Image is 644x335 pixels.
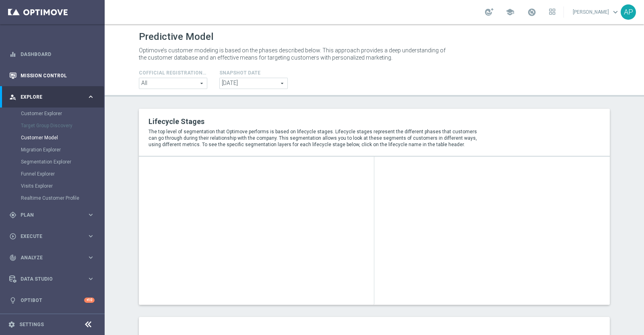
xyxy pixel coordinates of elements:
button: person_search Explore keyboard_arrow_right [9,94,95,100]
span: Execute [21,234,87,239]
a: Customer Explorer [21,110,84,117]
div: Customer Model [21,132,104,144]
div: Plan [9,211,87,219]
i: equalizer [9,51,17,58]
div: Visits Explorer [21,180,104,192]
a: Optibot [21,290,84,311]
h2: Lifecycle Stages [149,117,484,126]
h4: Snapshot Date [219,70,288,76]
p: Optimove’s customer modeling is based on the phases described below. This approach provides a dee... [139,47,449,61]
span: Plan [21,213,87,217]
div: AP [621,4,636,20]
p: The top level of segmentation that Optimove performs is based on lifecycle stages. Lifecycle stag... [149,128,484,148]
h4: Cofficial Registrationtype Filter [139,70,207,76]
i: keyboard_arrow_right [87,275,95,283]
i: lightbulb [9,297,17,304]
div: Migration Explorer [21,144,104,156]
i: person_search [9,93,17,101]
div: +10 [84,298,95,303]
a: Settings [19,322,44,327]
button: play_circle_outline Execute keyboard_arrow_right [9,233,95,240]
div: Target Group Discovery [21,120,104,132]
a: Migration Explorer [21,147,84,153]
a: [PERSON_NAME]keyboard_arrow_down [572,6,621,18]
div: Customer Explorer [21,108,104,120]
button: Data Studio keyboard_arrow_right [9,276,95,282]
a: Visits Explorer [21,183,84,189]
div: Dashboard [9,43,95,65]
i: keyboard_arrow_right [87,211,95,219]
span: Explore [21,95,87,99]
button: Mission Control [9,72,95,79]
div: Data Studio [9,275,87,283]
h1: Predictive Model [139,31,213,43]
div: Realtime Customer Profile [21,192,104,204]
div: Mission Control [9,65,95,86]
i: gps_fixed [9,211,17,219]
button: lightbulb Optibot +10 [9,297,95,304]
i: settings [8,321,15,328]
div: Analyze [9,254,87,261]
a: Segmentation Explorer [21,159,84,165]
div: Optibot [9,290,95,311]
i: track_changes [9,254,17,261]
div: Explore [9,93,87,101]
a: Customer Model [21,134,84,141]
div: Segmentation Explorer [21,156,104,168]
i: keyboard_arrow_right [87,254,95,261]
a: Dashboard [21,43,95,65]
span: school [506,8,514,17]
span: keyboard_arrow_down [611,8,620,17]
button: equalizer Dashboard [9,51,95,58]
div: Execute [9,233,87,240]
div: Funnel Explorer [21,168,104,180]
button: gps_fixed Plan keyboard_arrow_right [9,212,95,218]
i: keyboard_arrow_right [87,232,95,240]
span: Data Studio [21,277,87,281]
a: Funnel Explorer [21,171,84,177]
a: Mission Control [21,65,95,86]
span: Analyze [21,255,87,260]
button: track_changes Analyze keyboard_arrow_right [9,254,95,261]
a: Realtime Customer Profile [21,195,84,201]
i: play_circle_outline [9,233,17,240]
i: keyboard_arrow_right [87,93,95,101]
